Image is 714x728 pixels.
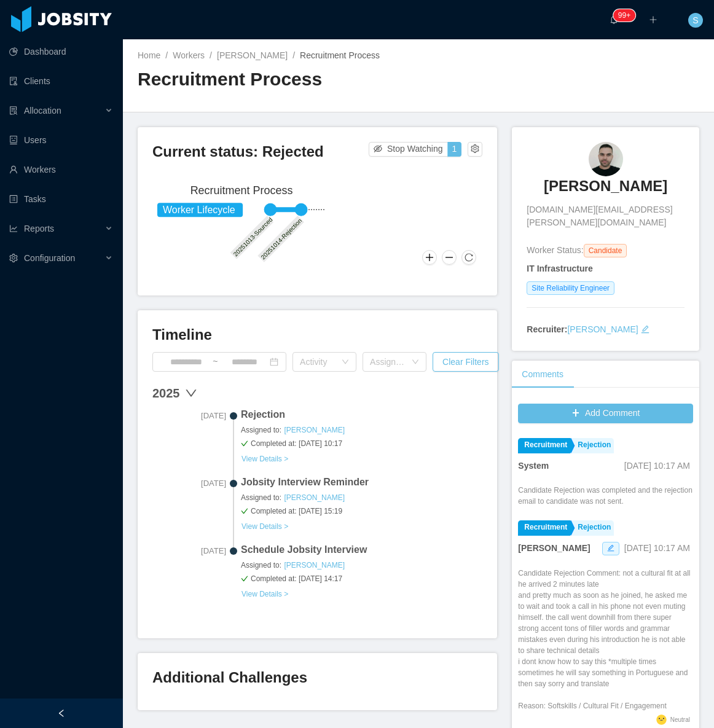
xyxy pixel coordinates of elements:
[9,69,113,93] a: icon: auditClients
[24,224,54,233] span: Reports
[241,573,482,584] span: Completed at: [DATE] 14:17
[24,106,61,115] span: Allocation
[152,142,369,162] h3: Current status: Rejected
[422,250,437,265] button: Zoom In
[461,250,476,265] button: Reset Zoom
[613,9,635,22] sup: 1212
[369,142,448,157] button: icon: eye-invisibleStop Watching
[173,50,205,60] a: Workers
[584,244,627,257] span: Candidate
[217,50,288,60] a: [PERSON_NAME]
[527,203,685,229] span: [DOMAIN_NAME][EMAIL_ADDRESS][PERSON_NAME][DOMAIN_NAME]
[152,477,226,490] span: [DATE]
[241,507,248,515] i: icon: check
[567,324,638,334] a: [PERSON_NAME]
[241,438,482,449] span: Completed at: [DATE] 10:17
[241,560,482,571] span: Assigned to:
[270,358,278,366] i: icon: calendar
[512,361,573,388] div: Comments
[152,668,482,687] h3: Additional Challenges
[670,716,690,723] span: Neutral
[138,50,160,60] a: Home
[641,325,649,334] i: icon: edit
[468,142,482,157] button: icon: setting
[241,589,289,599] button: View Details >
[190,184,293,197] text: Recruitment Process
[412,358,419,367] i: icon: down
[571,438,614,453] a: Rejection
[518,485,693,507] div: Candidate Rejection was completed and the rejection email to candidate was not sent.
[692,13,698,28] span: S
[300,356,335,368] div: Activity
[518,543,590,553] strong: [PERSON_NAME]
[370,356,406,368] div: Assigned to
[138,67,418,92] h2: Recruitment Process
[433,352,498,372] button: Clear Filters
[624,543,690,553] span: [DATE] 10:17 AM
[241,425,482,436] span: Assigned to:
[544,176,667,203] a: [PERSON_NAME]
[518,461,549,471] strong: System
[9,128,113,152] a: icon: robotUsers
[518,520,570,536] a: Recruitment
[241,521,289,531] a: View Details >
[163,205,235,215] tspan: Worker Lifecycle
[283,425,345,435] a: [PERSON_NAME]
[241,475,482,490] span: Jobsity Interview Reminder
[241,575,248,582] i: icon: check
[527,324,567,334] strong: Recruiter:
[152,545,226,557] span: [DATE]
[283,560,345,570] a: [PERSON_NAME]
[624,461,690,471] span: [DATE] 10:17 AM
[442,250,457,265] button: Zoom Out
[292,50,295,60] span: /
[300,50,380,60] span: Recruitment Process
[9,39,113,64] a: icon: pie-chartDashboard
[9,224,18,233] i: icon: line-chart
[210,50,212,60] span: /
[241,506,482,517] span: Completed at: [DATE] 15:19
[571,520,614,536] a: Rejection
[165,50,168,60] span: /
[185,387,197,399] span: down
[241,492,482,503] span: Assigned to:
[152,410,226,422] span: [DATE]
[152,325,482,345] h3: Timeline
[607,544,614,552] i: icon: edit
[518,404,693,423] button: icon: plusAdd Comment
[589,142,623,176] img: 855fdd31-b3c3-44a3-bc15-16d001951b3c_68ed4fef7e901-90w.png
[527,264,592,273] strong: IT Infrastructure
[241,542,482,557] span: Schedule Jobsity Interview
[447,142,462,157] button: 1
[24,253,75,263] span: Configuration
[527,245,583,255] span: Worker Status:
[241,454,289,464] button: View Details >
[527,281,614,295] span: Site Reliability Engineer
[152,384,482,402] div: 2025 down
[241,440,248,447] i: icon: check
[241,589,289,598] a: View Details >
[544,176,667,196] h3: [PERSON_NAME]
[241,522,289,531] button: View Details >
[9,254,18,262] i: icon: setting
[9,106,18,115] i: icon: solution
[342,358,349,367] i: icon: down
[610,15,618,24] i: icon: bell
[9,187,113,211] a: icon: profileTasks
[649,15,657,24] i: icon: plus
[260,217,304,260] text: 20251014-Rejection
[518,438,570,453] a: Recruitment
[232,216,274,258] text: 20251013-Sourced
[9,157,113,182] a: icon: userWorkers
[241,407,482,422] span: Rejection
[283,493,345,503] a: [PERSON_NAME]
[518,568,693,711] div: Candidate Rejection Comment: not a cultural fit at all he arrived 2 minutes late and pretty much ...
